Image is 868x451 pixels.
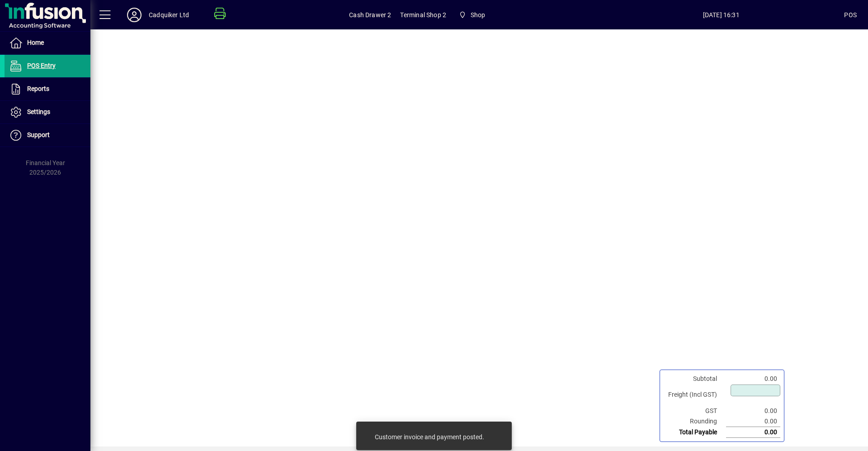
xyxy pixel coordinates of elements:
span: Shop [471,8,486,22]
td: Total Payable [664,427,726,438]
td: 0.00 [726,416,780,427]
span: Terminal Shop 2 [400,8,446,22]
div: Customer invoice and payment posted. [375,432,484,442]
span: [DATE] 16:31 [598,8,844,22]
div: Cadquiker Ltd [149,8,189,22]
span: Home [27,39,44,46]
button: Profile [120,7,149,23]
a: Settings [5,101,90,123]
span: Support [27,131,50,138]
span: Cash Drawer 2 [349,8,391,22]
td: Subtotal [664,374,726,384]
span: Reports [27,85,49,92]
td: 0.00 [726,406,780,416]
span: Settings [27,108,50,115]
span: POS Entry [27,62,56,69]
td: 0.00 [726,374,780,384]
td: 0.00 [726,427,780,438]
td: Freight (Incl GST) [664,384,726,406]
td: Rounding [664,416,726,427]
a: Reports [5,78,90,100]
a: Support [5,124,90,147]
td: GST [664,406,726,416]
div: POS [844,8,857,22]
span: Shop [455,7,489,23]
a: Home [5,32,90,54]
